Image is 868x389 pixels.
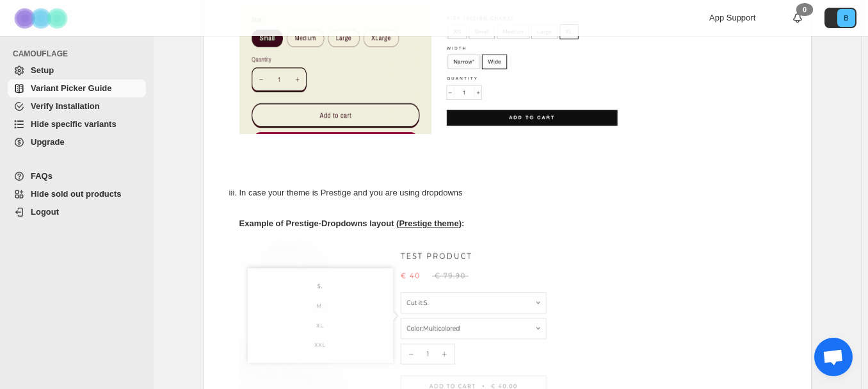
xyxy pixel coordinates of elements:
span: Avatar with initials B [837,9,855,27]
span: Logout [31,207,59,217]
text: B [844,14,848,22]
a: Open chat [814,338,853,376]
a: Verify Installation [8,97,146,115]
a: Logout [8,203,146,221]
span: Upgrade [31,137,65,147]
p: In case your theme is Prestige and you are using dropdowns [239,178,801,208]
div: 0 [796,3,813,16]
span: Verify Installation [31,101,100,111]
a: Setup [8,62,146,79]
a: Hide sold out products [8,185,146,203]
span: FAQs [31,171,52,181]
span: CAMOUFLAGE [13,49,147,59]
span: Hide sold out products [31,189,122,199]
img: camouflage-swatch-2 [438,6,630,134]
a: Hide specific variants [8,115,146,133]
a: 0 [791,12,804,24]
span: Hide specific variants [31,119,117,129]
span: Variant Picker Guide [31,83,111,93]
a: Upgrade [8,133,146,151]
strong: Example of Prestige-Dropdowns layout ( ): [239,219,465,228]
img: camouflage-swatch-1 [239,6,431,134]
button: Avatar with initials B [824,8,856,28]
span: Setup [31,65,54,75]
a: Variant Picker Guide [8,79,146,97]
span: App Support [709,13,755,22]
a: FAQs [8,167,146,185]
img: Camouflage [10,1,74,36]
span: Prestige theme [399,219,458,228]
